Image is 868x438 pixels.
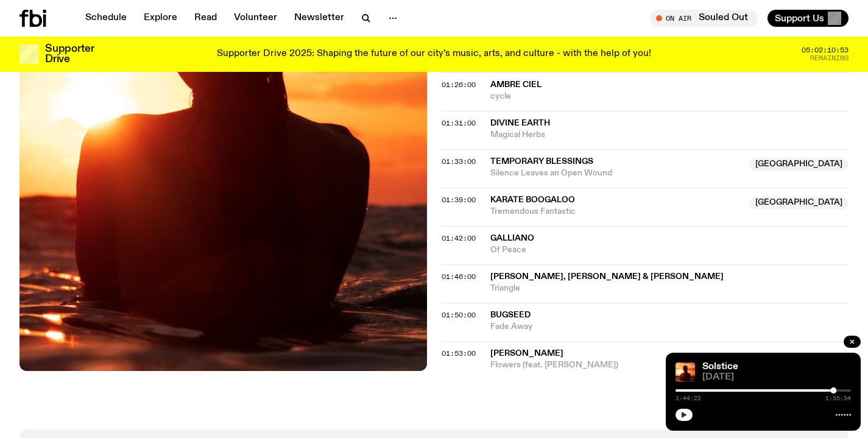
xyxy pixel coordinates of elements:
[490,119,550,127] span: Divine Earth
[775,13,824,24] span: Support Us
[676,395,701,401] span: 1:44:22
[749,197,849,209] span: [GEOGRAPHIC_DATA]
[490,157,593,166] span: Temporary Blessings
[490,80,542,89] span: Ambre Ciel
[490,196,575,204] span: Karate Boogaloo
[227,10,284,27] a: Volunteer
[45,44,94,65] h3: Supporter Drive
[442,274,476,280] button: 01:46:00
[442,350,476,357] button: 01:53:00
[490,321,849,333] span: Fade Away
[442,348,476,358] span: 01:53:00
[442,82,476,88] button: 01:26:00
[490,349,563,358] span: [PERSON_NAME]
[442,195,476,205] span: 01:39:00
[490,272,724,281] span: [PERSON_NAME], [PERSON_NAME] & [PERSON_NAME]
[767,10,849,27] button: Support Us
[442,197,476,203] button: 01:39:00
[490,91,849,102] span: cycle
[442,158,476,165] button: 01:33:00
[825,395,851,401] span: 1:55:54
[287,10,351,27] a: Newsletter
[490,234,534,242] span: Galliano
[702,362,738,372] a: Solstice
[78,10,134,27] a: Schedule
[749,158,849,171] span: [GEOGRAPHIC_DATA]
[442,80,476,90] span: 01:26:00
[802,47,849,54] span: 05:02:10:53
[136,10,185,27] a: Explore
[702,373,851,382] span: [DATE]
[490,168,743,179] span: Silence Leaves an Open Wound
[490,206,743,217] span: Tremendous Fantastic
[442,233,476,243] span: 01:42:00
[650,10,758,27] button: On AirSouled Out
[490,129,849,141] span: Magical Herbs
[442,312,476,319] button: 01:50:00
[490,244,849,256] span: Of Peace
[442,118,476,128] span: 01:31:00
[490,283,849,294] span: Triangle
[187,10,224,27] a: Read
[676,362,695,382] img: A girl standing in the ocean as waist level, staring into the rise of the sun.
[810,55,849,62] span: Remaining
[442,157,476,166] span: 01:33:00
[490,359,849,371] span: Flowers (feat. [PERSON_NAME])
[490,311,531,319] span: Bugseed
[217,49,651,60] p: Supporter Drive 2025: Shaping the future of our city’s music, arts, and culture - with the help o...
[442,272,476,281] span: 01:46:00
[442,120,476,127] button: 01:31:00
[442,310,476,320] span: 01:50:00
[442,235,476,242] button: 01:42:00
